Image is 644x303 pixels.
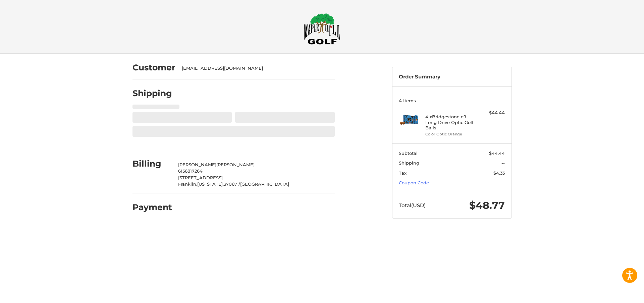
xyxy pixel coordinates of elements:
[399,150,418,156] span: Subtotal
[132,62,175,73] h2: Customer
[182,65,328,72] div: [EMAIL_ADDRESS][DOMAIN_NAME]
[399,160,419,166] span: Shipping
[399,202,426,208] span: Total (USD)
[132,159,172,169] h2: Billing
[178,175,223,180] span: [STREET_ADDRESS]
[399,98,505,103] h3: 4 Items
[178,181,197,187] span: Franklin,
[132,202,172,213] h2: Payment
[478,110,505,116] div: $44.44
[197,181,224,187] span: [US_STATE],
[425,131,477,137] li: Color Optic Orange
[304,13,340,45] img: Maple Hill Golf
[224,181,240,187] span: 37067 /
[493,170,505,176] span: $4.33
[399,170,407,176] span: Tax
[399,180,429,185] a: Coupon Code
[489,150,505,156] span: $44.44
[240,181,289,187] span: [GEOGRAPHIC_DATA]
[178,162,216,167] span: [PERSON_NAME]
[132,88,172,99] h2: Shipping
[469,199,505,211] span: $48.77
[216,162,255,167] span: [PERSON_NAME]
[399,74,505,80] h3: Order Summary
[178,168,203,174] span: 6156817264
[425,114,477,130] h4: 4 x Bridgestone e9 Long Drive Optic Golf Balls
[501,160,505,166] span: --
